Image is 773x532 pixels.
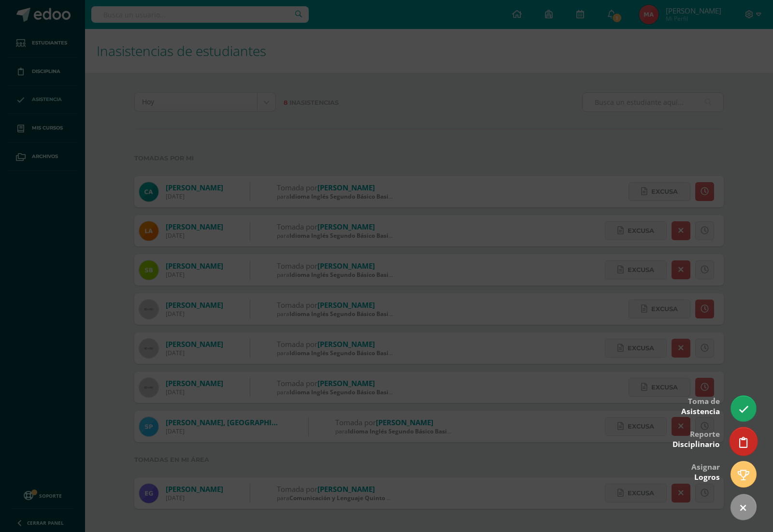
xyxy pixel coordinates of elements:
[681,390,720,421] div: Toma de
[673,439,720,449] span: Disciplinario
[694,472,720,482] span: Logros
[673,423,720,454] div: Reporte
[681,406,720,417] span: Asistencia
[691,456,720,487] div: Asignar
